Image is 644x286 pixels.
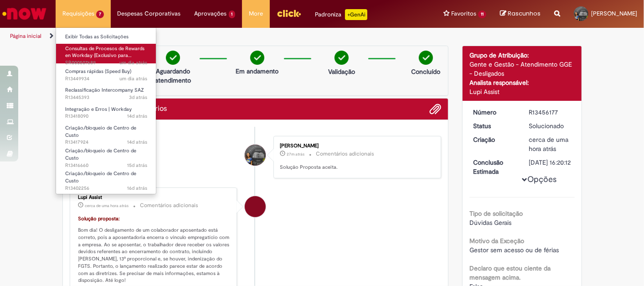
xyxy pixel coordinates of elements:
[466,121,522,130] dt: Status
[469,78,575,87] div: Analista responsável:
[127,162,147,169] span: 15d atrás
[119,75,147,82] time: 26/08/2025 17:22:26
[127,162,147,169] time: 14/08/2025 10:00:37
[529,121,572,130] div: Solucionado
[466,158,522,176] dt: Conclusão Estimada
[280,143,432,149] div: [PERSON_NAME]
[56,169,156,188] a: Aberto R13402256 : Criação/bloqueio de Centro de Custo
[127,113,147,120] span: 14d atrás
[478,10,486,18] span: 11
[127,113,147,120] time: 14/08/2025 15:05:58
[65,185,147,192] span: R13402256
[236,67,278,76] p: Em andamento
[245,145,266,166] div: Gabriela Beatriz Paiva Lozano
[469,60,575,78] div: Gente e Gestão - Atendimento GGE - Desligados
[250,51,264,65] img: check-circle-green.png
[1,5,48,23] img: ServiceNow
[316,150,374,158] small: Comentários adicionais
[127,139,147,146] span: 14d atrás
[335,51,349,65] img: check-circle-green.png
[65,139,147,146] span: R13417924
[85,203,129,208] span: cerca de uma hora atrás
[119,59,147,66] span: um dia atrás
[469,246,559,254] span: Gestor sem acesso ou de férias
[529,135,572,153] div: 28/08/2025 09:29:01
[65,59,147,67] span: SR000507689
[65,94,147,101] span: R13445393
[591,10,637,17] span: [PERSON_NAME]
[345,9,367,20] p: +GenAi
[127,185,147,192] time: 12/08/2025 10:49:59
[195,9,227,18] span: Aprovações
[469,264,551,281] b: Declaro que estou ciente da mensagem acima.
[419,51,433,65] img: check-circle-green.png
[500,10,541,18] a: Rascunhos
[429,103,441,115] button: Adicionar anexos
[85,203,129,208] time: 28/08/2025 09:29:10
[65,113,147,120] span: R13418090
[56,44,156,63] a: Aberto SR000507689 : Consultas de Procesos de Rewards en Workday (Exclusivo para PBPs)
[229,10,236,18] span: 1
[65,68,131,75] span: Compras rápidas (Speed Buy)
[119,75,147,82] span: um dia atrás
[65,170,136,184] span: Criação/bloqueio de Centro de Custo
[245,196,266,217] div: Lupi Assist
[469,51,575,60] div: Grupo de Atribuição:
[65,87,144,94] span: Reclassificação Intercompany SAZ
[469,87,575,96] div: Lupi Assist
[56,104,156,121] a: Aberto R13418090 : Integração e Erros | Workday
[65,147,136,161] span: Criação/bloqueio de Centro de Custo
[287,151,304,157] time: 28/08/2025 10:20:18
[469,237,524,245] b: Motivo da Exceção
[127,185,147,192] span: 16d atrás
[96,10,104,18] span: 7
[529,158,572,167] div: [DATE] 16:20:12
[466,135,522,144] dt: Criação
[529,135,569,153] time: 28/08/2025 09:29:01
[328,67,355,76] p: Validação
[469,209,523,218] b: Tipo de solicitação
[118,9,181,18] span: Despesas Corporativas
[56,85,156,102] a: Aberto R13445393 : Reclassificação Intercompany SAZ
[466,108,522,117] dt: Número
[56,123,156,143] a: Aberto R13417924 : Criação/bloqueio de Centro de Custo
[469,218,511,227] span: Dúvidas Gerais
[62,9,94,18] span: Requisições
[140,202,199,209] small: Comentários adicionais
[529,108,572,117] div: R13456177
[10,32,41,40] a: Página inicial
[65,125,136,139] span: Criação/bloqueio de Centro de Custo
[56,32,156,42] a: Exibir Todas as Solicitações
[127,139,147,146] time: 14/08/2025 14:31:37
[451,9,476,18] span: Favoritos
[7,28,422,45] ul: Trilhas de página
[129,94,147,101] span: 3d atrás
[65,45,144,59] span: Consultas de Procesos de Rewards en Workday (Exclusivo para…
[56,146,156,166] a: Aberto R13416660 : Criação/bloqueio de Centro de Custo
[65,162,147,169] span: R13416660
[166,51,180,65] img: check-circle-green.png
[65,106,132,113] span: Integração e Erros | Workday
[78,195,230,200] div: Lupi Assist
[78,215,120,222] font: Solução proposta:
[119,59,147,66] time: 27/08/2025 09:22:23
[56,27,156,194] ul: Requisições
[129,94,147,101] time: 25/08/2025 16:21:59
[65,75,147,83] span: R13449934
[56,67,156,83] a: Aberto R13449934 : Compras rápidas (Speed Buy)
[280,164,432,171] p: Solução Proposta aceita.
[315,9,367,20] div: Padroniza
[529,135,569,153] span: cerca de uma hora atrás
[151,67,195,85] p: Aguardando atendimento
[287,151,304,157] span: 27m atrás
[411,67,440,76] p: Concluído
[277,6,301,20] img: click_logo_yellow_360x200.png
[508,9,541,18] span: Rascunhos
[249,9,263,18] span: More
